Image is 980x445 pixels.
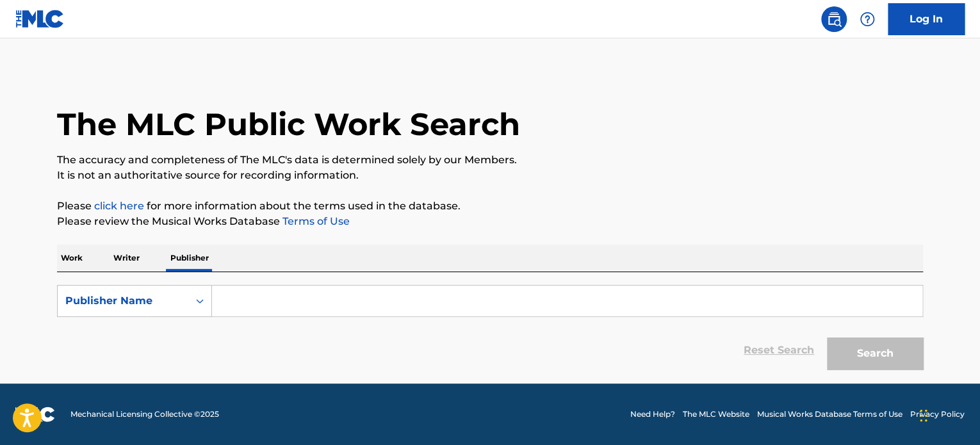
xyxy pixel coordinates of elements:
a: The MLC Website [683,409,749,420]
a: click here [94,200,144,212]
p: Please for more information about the terms used in the database. [57,198,923,214]
img: help [860,12,875,27]
a: Need Help? [630,409,675,420]
img: search [826,12,842,27]
a: Privacy Policy [910,409,965,420]
h1: The MLC Public Work Search [57,105,520,143]
a: Log In [888,3,965,35]
p: It is not an authoritative source for recording information. [57,168,923,183]
div: Help [854,6,880,32]
img: MLC Logo [15,10,65,28]
a: Terms of Use [280,215,350,227]
a: Public Search [821,6,847,32]
p: Please review the Musical Works Database [57,214,923,229]
form: Search Form [57,285,923,376]
span: Mechanical Licensing Collective © 2025 [70,409,219,420]
div: Publisher Name [65,293,181,309]
div: Drag [920,396,927,435]
p: Writer [110,245,143,271]
p: Work [57,245,86,271]
iframe: Chat Widget [916,384,980,445]
p: The accuracy and completeness of The MLC's data is determined solely by our Members. [57,152,923,168]
p: Publisher [167,245,213,271]
img: logo [15,407,55,422]
a: Musical Works Database Terms of Use [757,409,902,420]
